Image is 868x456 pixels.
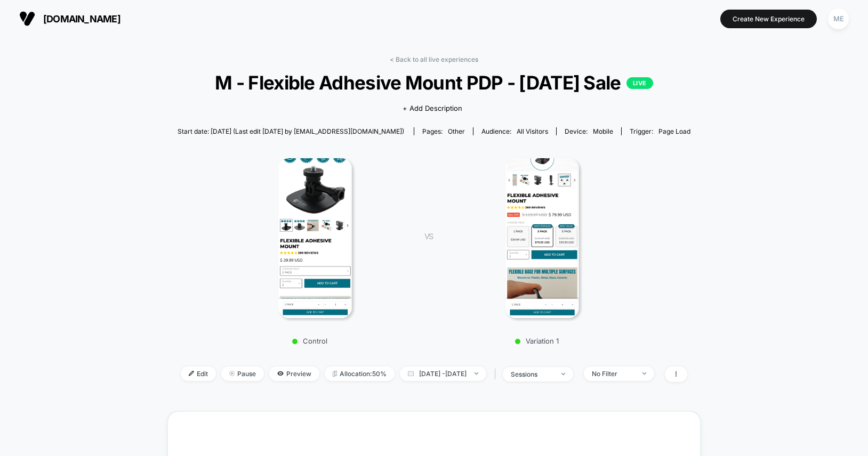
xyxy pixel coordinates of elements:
button: [DOMAIN_NAME] [16,10,124,27]
span: Device: [556,127,621,135]
span: mobile [593,127,613,135]
span: | [492,367,503,382]
div: No Filter [592,370,634,378]
div: Audience: [481,127,548,135]
span: All Visitors [517,127,548,135]
img: rebalance [333,371,337,377]
div: sessions [511,370,553,378]
span: [DOMAIN_NAME] [43,13,120,25]
button: ME [825,8,852,30]
span: Pause [221,367,264,381]
span: Edit [181,367,216,381]
div: Pages: [422,127,465,135]
img: end [475,372,478,374]
span: VS [424,232,433,241]
span: Page Load [658,127,690,135]
span: Allocation: 50% [325,367,395,381]
a: < Back to all live experiences [390,55,478,63]
img: Visually logo [19,11,35,27]
span: Preview [269,367,319,381]
span: other [448,127,465,135]
span: + Add Description [403,103,462,114]
span: M - Flexible Adhesive Mount PDP - [DATE] Sale [203,71,664,94]
p: LIVE [626,77,653,89]
img: edit [189,371,194,376]
span: Start date: [DATE] (Last edit [DATE] by [EMAIL_ADDRESS][DOMAIN_NAME]) [178,127,404,135]
div: ME [828,9,849,29]
div: Trigger: [630,127,690,135]
p: Control [216,337,403,345]
p: Variation 1 [444,337,630,345]
img: calendar [408,371,414,376]
img: Variation 1 main [505,158,579,318]
span: [DATE] - [DATE] [400,367,486,381]
img: end [229,371,235,376]
img: Control main [278,158,352,318]
img: end [642,372,646,374]
img: end [561,373,565,375]
button: Create New Experience [720,10,817,28]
